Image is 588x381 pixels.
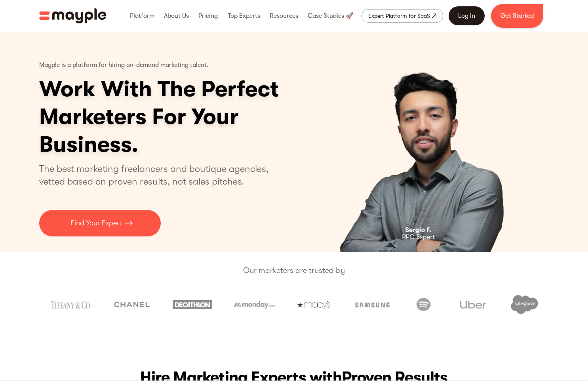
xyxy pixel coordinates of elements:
a: Get Started [491,4,543,28]
div: Resources [268,3,300,29]
iframe: Chat Widget [548,343,588,381]
a: Find Your Expert [39,210,161,236]
div: Platform [128,3,156,29]
p: Mayple is a platform for hiring on-demand marketing talent. [39,55,209,75]
p: The best marketing freelancers and boutique agencies, vetted based on proven results, not sales p... [39,162,278,188]
img: Mayple logo [39,8,107,23]
p: Find Your Expert [70,218,122,229]
div: About Us [162,3,191,29]
div: Pricing [196,3,220,29]
div: carousel [302,32,549,252]
a: home [39,8,107,23]
a: Expert Platform for SaaS [362,9,443,23]
div: Expert Platform for SaaS [368,11,430,21]
h1: Work With The Perfect Marketers For Your Business. [39,75,340,158]
a: Log In [449,6,485,25]
div: Top Experts [226,3,262,29]
div: 1 of 4 [302,32,549,252]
